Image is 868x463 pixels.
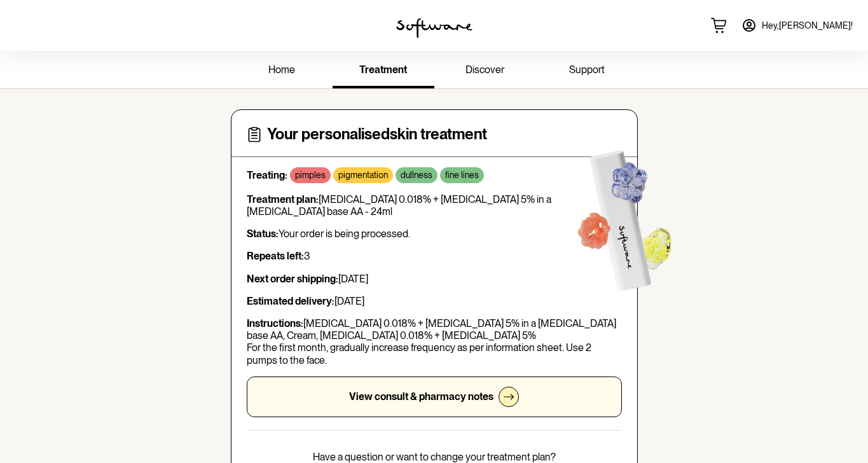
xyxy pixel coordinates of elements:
a: Hey,[PERSON_NAME]! [734,10,860,41]
strong: Repeats left: [247,250,304,262]
strong: Treatment plan: [247,193,319,205]
span: discover [465,64,504,76]
p: pimples [295,170,326,181]
span: Hey, [PERSON_NAME] ! [762,20,853,31]
p: [MEDICAL_DATA] 0.018% + [MEDICAL_DATA] 5% in a [MEDICAL_DATA] base AA - 24ml [247,193,622,218]
p: [DATE] [247,273,622,285]
p: pigmentation [338,170,388,181]
strong: Estimated delivery: [247,295,334,307]
span: home [268,64,295,76]
a: treatment [333,53,434,88]
p: Have a question or want to change your treatment plan? [313,451,556,463]
h4: Your personalised skin treatment [267,125,487,144]
strong: Status: [247,228,279,240]
strong: Instructions: [247,317,303,329]
a: discover [434,53,536,88]
strong: Next order shipping: [247,273,338,285]
a: home [231,53,333,88]
p: [MEDICAL_DATA] 0.018% + [MEDICAL_DATA] 5% in a [MEDICAL_DATA] base AA, Cream, [MEDICAL_DATA] 0.01... [247,317,622,366]
strong: Treating: [247,169,287,181]
p: View consult & pharmacy notes [349,390,493,403]
p: Your order is being processed. [247,228,622,240]
img: software logo [396,18,472,38]
span: treatment [359,64,407,76]
span: support [569,64,605,76]
a: support [536,53,638,88]
img: Software treatment bottle [551,125,694,308]
p: fine lines [445,170,479,181]
p: dullness [401,170,432,181]
p: [DATE] [247,295,622,307]
p: 3 [247,250,622,262]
